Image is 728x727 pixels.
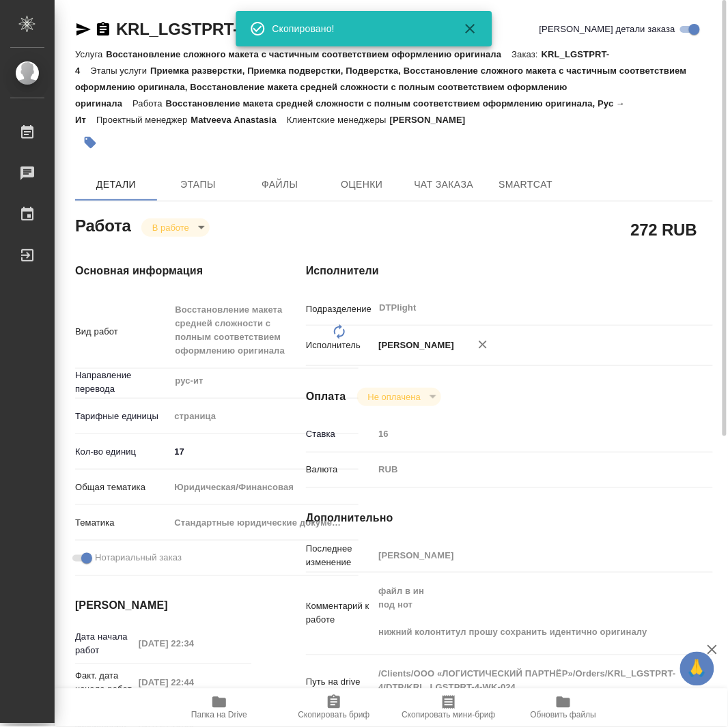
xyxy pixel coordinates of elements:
[75,21,92,38] button: Скопировать ссылку для ЯМессенджера
[75,369,169,396] p: Направление перевода
[374,339,454,352] p: [PERSON_NAME]
[411,176,477,193] span: Чат заказа
[75,445,169,459] p: Кол-во единиц
[165,176,231,193] span: Этапы
[169,511,359,534] div: Стандартные юридические документы, договоры, уставы
[374,663,679,700] textarea: /Clients/ООО «ЛОГИСТИЧЕСКИЙ ПАРТНЁР»/Orders/KRL_LGSTPRT-4/DTP/KRL_LGSTPRT-4-WK-024
[454,20,487,37] button: Закрыть
[512,49,542,59] p: Заказ:
[75,66,687,109] p: Приемка разверстки, Приемка подверстки, Подверстка, Восстановление сложного макета с частичным со...
[83,176,149,193] span: Детали
[75,516,169,530] p: Тематика
[191,115,287,125] p: Matveeva Anastasia
[374,424,679,444] input: Пустое поле
[468,330,498,360] button: Удалить исполнителя
[141,218,210,237] div: В работе
[75,128,105,158] button: Добавить тэг
[75,49,106,59] p: Услуга
[169,476,359,499] div: Юридическая/Финансовая
[374,546,679,566] input: Пустое поле
[298,711,369,720] span: Скопировать бриф
[75,631,134,658] p: Дата начала работ
[272,22,443,35] div: Скопировано!
[631,218,697,241] h2: 272 RUB
[391,689,506,727] button: Скопировать мини-бриф
[191,711,247,720] span: Папка на Drive
[686,655,709,683] span: 🙏
[306,388,346,405] h4: Оплата
[540,23,675,36] span: [PERSON_NAME] детали заказа
[531,711,597,720] span: Обновить файлы
[277,689,391,727] button: Скопировать бриф
[169,442,359,461] input: ✎ Введи что-нибудь
[132,98,166,109] p: Работа
[390,115,476,125] p: [PERSON_NAME]
[680,652,714,686] button: 🙏
[75,598,251,614] h4: [PERSON_NAME]
[506,689,621,727] button: Обновить файлы
[306,676,374,689] p: Путь на drive
[306,510,713,526] h4: Дополнительно
[357,388,441,406] div: В работе
[402,711,495,720] span: Скопировать мини-бриф
[306,302,374,316] p: Подразделение
[148,222,193,233] button: В работе
[306,263,713,279] h4: Исполнители
[116,20,312,38] a: KRL_LGSTPRT-4-WK-024
[75,263,251,279] h4: Основная информация
[95,552,182,565] span: Нотариальный заказ
[134,634,251,654] input: Пустое поле
[95,21,111,38] button: Скопировать ссылку
[96,115,191,125] p: Проектный менеджер
[75,98,626,125] p: Восстановление макета средней сложности с полным соответствием оформлению оригинала, Рус → Ит
[75,325,169,339] p: Вид работ
[374,580,679,644] textarea: файл в ин под нот нижний колонтитул прошу сохранить идентично оригиналу
[374,458,679,481] div: RUB
[134,673,251,693] input: Пустое поле
[306,463,374,476] p: Валюта
[306,543,374,570] p: Последнее изменение
[75,670,134,697] p: Факт. дата начала работ
[306,427,374,441] p: Ставка
[493,176,559,193] span: SmartCat
[75,212,131,237] h2: Работа
[75,481,169,494] p: Общая тематика
[106,49,512,59] p: Восстановление сложного макета с частичным соответствием оформлению оригинала
[329,176,395,193] span: Оценки
[75,410,169,423] p: Тарифные единицы
[306,600,374,627] p: Комментарий к работе
[162,689,277,727] button: Папка на Drive
[364,391,425,403] button: Не оплачена
[169,405,359,428] div: страница
[306,339,374,352] p: Исполнитель
[247,176,313,193] span: Файлы
[90,66,150,76] p: Этапы услуги
[287,115,390,125] p: Клиентские менеджеры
